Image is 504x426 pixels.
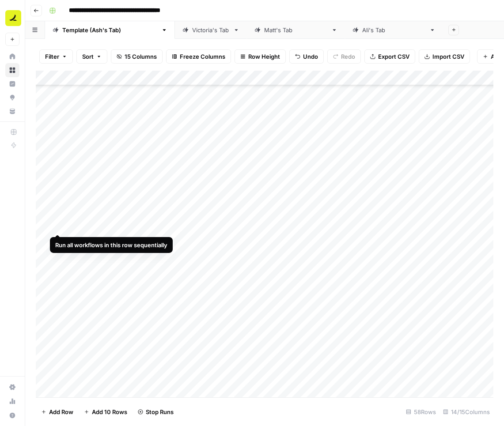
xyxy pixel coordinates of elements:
span: Stop Runs [146,407,174,416]
span: Redo [341,52,355,61]
div: Run all workflows in this row sequentially [55,241,167,249]
button: Sort [76,49,107,64]
a: Victoria's Tab [175,21,247,39]
button: 15 Columns [111,49,163,64]
button: Help + Support [5,408,19,422]
button: Export CSV [364,49,415,64]
div: Template ([PERSON_NAME]'s Tab) [62,26,158,34]
span: Sort [82,52,94,61]
a: Usage [5,394,19,408]
img: Ramp Logo [5,10,21,26]
span: Export CSV [378,52,409,61]
button: Workspace: Ramp [5,7,19,29]
a: Settings [5,380,19,394]
button: Stop Runs [133,405,179,419]
a: Opportunities [5,90,19,105]
span: Freeze Columns [180,52,225,61]
a: Insights [5,77,19,91]
button: Row Height [235,49,286,64]
span: Row Height [248,52,280,61]
button: Import CSV [419,49,470,64]
a: Your Data [5,104,19,118]
button: Undo [289,49,324,64]
a: [PERSON_NAME]'s Tab [247,21,345,39]
button: Freeze Columns [166,49,231,64]
div: Victoria's Tab [192,26,230,34]
span: Filter [45,52,59,61]
span: 15 Columns [125,52,157,61]
a: Home [5,49,19,64]
div: 58 Rows [402,405,440,419]
button: Filter [39,49,73,64]
span: Add 10 Rows [92,407,127,416]
button: Add Row [36,405,79,419]
a: Template ([PERSON_NAME]'s Tab) [45,21,175,39]
a: [PERSON_NAME]'s Tab [345,21,443,39]
span: Undo [303,52,318,61]
span: Import CSV [432,52,464,61]
button: Redo [327,49,361,64]
div: [PERSON_NAME]'s Tab [362,26,426,34]
span: Add Row [49,407,73,416]
button: Add 10 Rows [79,405,133,419]
div: 14/15 Columns [440,405,493,419]
div: [PERSON_NAME]'s Tab [264,26,328,34]
a: Browse [5,63,19,77]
